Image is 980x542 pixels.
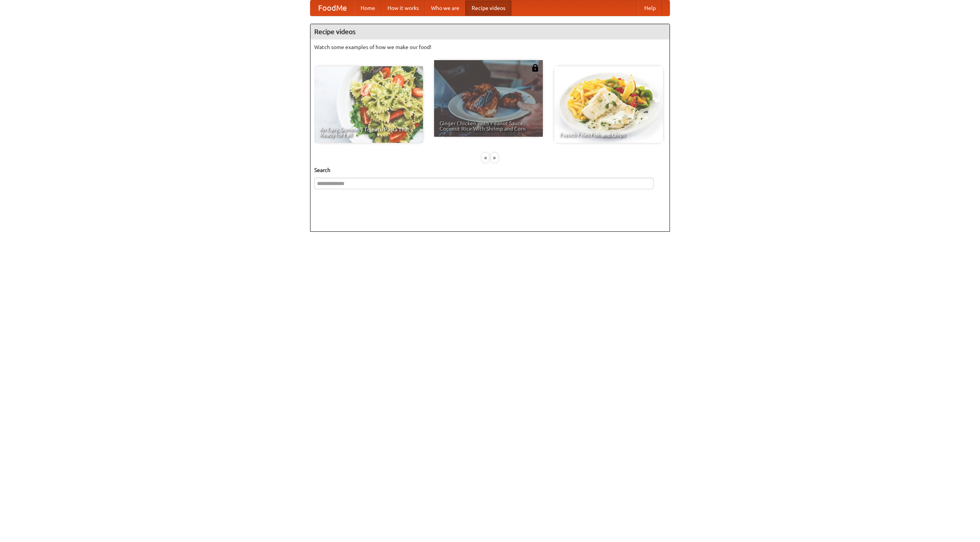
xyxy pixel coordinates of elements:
[638,0,662,16] a: Help
[310,24,670,39] h4: Recipe videos
[310,0,354,16] a: FoodMe
[560,132,658,138] span: French Fries Fish and Chips
[491,153,498,162] div: »
[314,43,666,51] p: Watch some examples of how we make our food!
[354,0,381,16] a: Home
[482,153,489,162] div: «
[531,64,539,72] img: 483408.png
[425,0,465,16] a: Who we are
[554,66,663,143] a: French Fries Fish and Chips
[314,166,666,174] h5: Search
[314,66,423,143] a: An Easy, Summery Tomato Pasta That's Ready for Fall
[320,127,418,138] span: An Easy, Summery Tomato Pasta That's Ready for Fall
[381,0,425,16] a: How it works
[465,0,511,16] a: Recipe videos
